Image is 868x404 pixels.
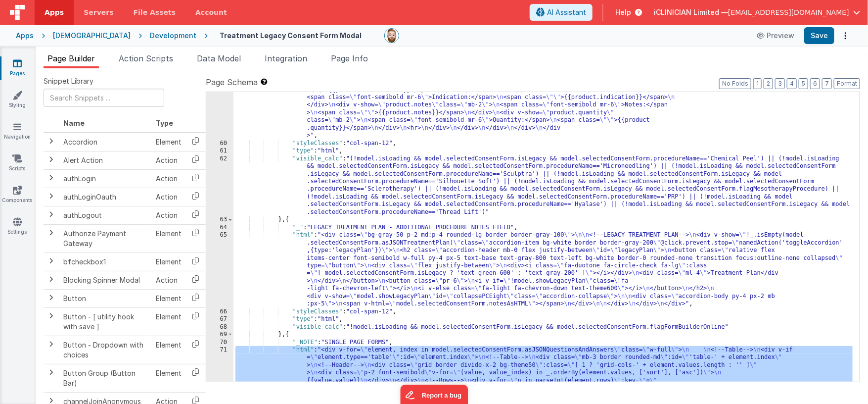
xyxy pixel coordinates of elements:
div: 60 [206,140,233,147]
span: Page Builder [47,53,95,63]
span: Servers [84,7,113,17]
span: Type [156,119,173,127]
td: Authorize Payment Gateway [59,224,152,252]
button: 5 [799,78,808,89]
td: Button - Dropdown with choices [59,336,152,364]
div: 67 [206,315,233,323]
td: Action [152,169,185,188]
h4: Treatment Legacy Consent Form Modal [220,32,362,39]
td: Element [152,307,185,336]
span: Page Schema [206,76,258,88]
span: Integration [265,53,307,63]
span: Data Model [197,53,241,63]
div: Apps [16,31,34,41]
div: 66 [206,308,233,315]
button: AI Assistant [530,4,593,21]
td: Action [152,271,185,289]
td: Action [152,188,185,206]
button: 1 [753,78,762,89]
div: 62 [206,155,233,216]
td: Element [152,252,185,271]
button: 6 [810,78,820,89]
td: Element [152,133,185,151]
span: Help [615,7,631,17]
td: Element [152,364,185,392]
td: Action [152,206,185,224]
span: Page Info [331,53,368,63]
div: Development [150,31,196,41]
span: iCLINICIAN Limited — [654,7,728,17]
span: File Assets [134,7,176,17]
td: authLogout [59,206,152,224]
td: Action [152,151,185,169]
button: Format [834,78,860,89]
button: Preview [751,28,800,44]
td: Button [59,289,152,307]
button: 7 [822,78,832,89]
span: Apps [45,7,64,17]
td: Element [152,289,185,307]
div: 63 [206,216,233,223]
td: Button Group (Button Bar) [59,364,152,392]
td: Button - [ utility hook with save ] [59,307,152,336]
td: Element [152,336,185,364]
td: Alert Action [59,151,152,169]
div: [DEMOGRAPHIC_DATA] [53,31,131,41]
td: authLoginOauth [59,188,152,206]
td: Element [152,224,185,252]
button: Options [838,29,852,43]
span: Action Scripts [119,53,173,63]
input: Search Snippets ... [44,89,164,107]
div: 65 [206,231,233,308]
td: authLogin [59,169,152,188]
div: 70 [206,339,233,346]
td: bfcheckbox1 [59,252,152,271]
span: Name [63,119,85,127]
div: 69 [206,331,233,338]
button: 4 [787,78,797,89]
button: 3 [775,78,785,89]
img: 338b8ff906eeea576da06f2fc7315c1b [385,29,399,43]
td: Accordion [59,133,152,151]
button: 2 [764,78,773,89]
div: 61 [206,147,233,154]
button: iCLINICIAN Limited — [EMAIL_ADDRESS][DOMAIN_NAME] [654,7,860,17]
div: 68 [206,323,233,331]
div: 64 [206,224,233,231]
td: Blocking Spinner Modal [59,271,152,289]
span: Snippet Library [44,76,93,86]
span: AI Assistant [547,7,586,17]
button: No Folds [719,78,751,89]
span: [EMAIL_ADDRESS][DOMAIN_NAME] [728,7,849,17]
button: Save [804,27,834,44]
